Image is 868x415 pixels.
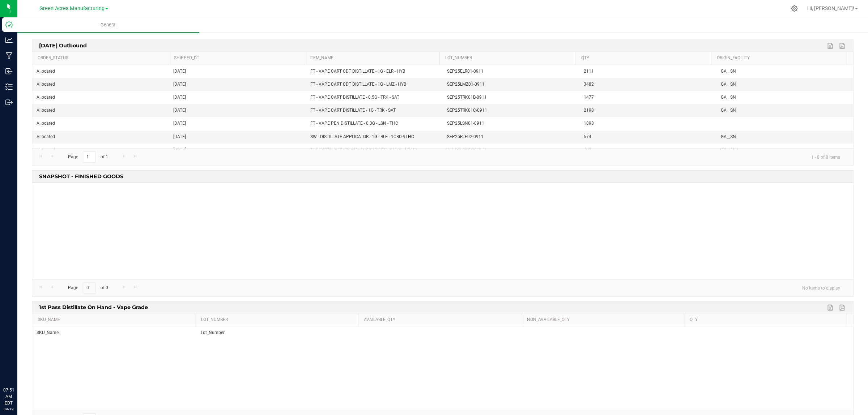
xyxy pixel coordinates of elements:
[83,151,96,163] input: 1
[169,104,306,117] td: [DATE]
[796,282,846,293] span: No items to display
[169,144,306,157] td: [DATE]
[716,104,853,117] td: GA__SN
[579,104,716,117] td: 2198
[825,303,836,312] a: Export to Excel
[32,91,169,104] td: Allocated
[825,41,836,51] a: Export to Excel
[527,317,681,323] a: Non_Available_Qty
[716,78,853,91] td: GA__SN
[364,317,518,323] a: Available_Qty
[716,65,853,78] td: GA__SN
[5,83,13,90] inline-svg: Inventory
[581,55,709,61] a: qty
[91,22,126,28] span: General
[39,5,105,12] span: Green Acres Manufacturing
[443,78,579,91] td: SEP25LMZ01-0911
[306,131,443,144] td: SW - DISTILLATE APPLICATOR - 1G - RLF - 1CBD-9THC
[579,144,716,157] td: 649
[174,55,301,61] a: Shipped_dt
[32,131,169,144] td: Allocated
[37,171,125,182] span: SNAPSHOT - FINISHED GOODS
[37,301,150,313] span: 1st Pass Distillate on Hand - Vape Grade
[837,303,848,312] a: Export to PDF
[717,55,844,61] a: Origin_Facility
[443,65,579,78] td: SEP25ELR01-0911
[443,91,579,104] td: SEP25TRK01B-0911
[306,91,443,104] td: FT - VAPE CART DISTILLATE - 0.5G - TRK - SAT
[32,326,196,339] td: SKU_Name
[38,55,165,61] a: Order_Status
[32,65,169,78] td: Allocated
[443,117,579,130] td: SEP25LSN01-0911
[443,104,579,117] td: SEP25TRK01C-0911
[5,37,13,44] inline-svg: Analytics
[306,117,443,130] td: FT - VAPE PEN DISTILLATE - 0.3G - LSN - THC
[32,144,169,157] td: Allocated
[3,387,14,406] p: 07:51 AM EDT
[62,282,114,294] span: Page of 0
[32,78,169,91] td: Allocated
[579,91,716,104] td: 1477
[169,65,306,78] td: [DATE]
[5,68,13,75] inline-svg: Inbound
[5,99,13,106] inline-svg: Outbound
[579,117,716,130] td: 1898
[169,117,306,130] td: [DATE]
[17,17,199,33] a: General
[169,78,306,91] td: [DATE]
[716,131,853,144] td: GA__SN
[579,65,716,78] td: 2111
[62,151,114,163] span: Page of 1
[5,52,13,59] inline-svg: Manufacturing
[837,41,848,51] a: Export to PDF
[716,144,853,157] td: GA__SN
[3,406,14,412] p: 09/19
[201,317,356,323] a: Lot_Number
[306,104,443,117] td: FT - VAPE CART DISTILLATE - 1G - TRK - SAT
[7,357,29,379] iframe: Resource center
[196,326,361,339] td: Lot_Number
[690,317,844,323] a: Qty
[790,5,799,12] div: Manage settings
[5,21,13,28] inline-svg: Dashboard
[579,131,716,144] td: 674
[443,131,579,144] td: SEP25RLF02-0911
[169,131,306,144] td: [DATE]
[32,104,169,117] td: Allocated
[306,144,443,157] td: SW - DISTILLATE APPLICATOR - 1G - ZEN - 1CBD-4THC
[310,55,437,61] a: item_name
[807,5,854,11] span: Hi, [PERSON_NAME]!
[805,151,846,162] span: 1 - 8 of 8 items
[443,144,579,157] td: SEP25ZEN01-0911
[37,40,89,51] span: [DATE] Outbound
[716,91,853,104] td: GA__SN
[445,55,573,61] a: lot_number
[306,65,443,78] td: FT - VAPE CART CDT DISTILLATE - 1G - ELR - HYB
[169,91,306,104] td: [DATE]
[579,78,716,91] td: 3482
[306,78,443,91] td: FT - VAPE CART CDT DISTILLATE - 1G - LMZ - HYB
[38,317,192,323] a: SKU_Name
[32,117,169,130] td: Allocated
